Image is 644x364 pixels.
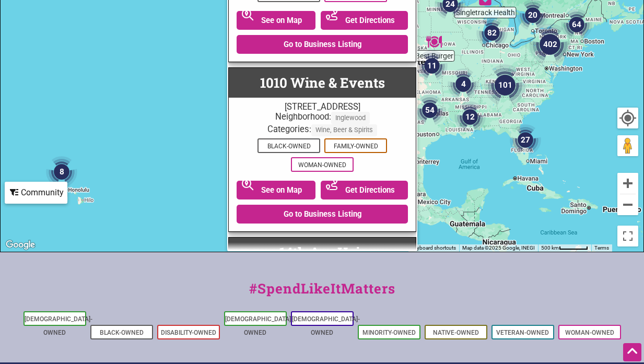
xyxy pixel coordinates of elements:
[311,124,377,136] span: Wine, Beer & Spirits
[324,138,387,153] span: Family-Owned
[292,315,360,336] a: [DEMOGRAPHIC_DATA]-Owned
[321,11,408,30] a: Get Directions
[161,329,216,336] a: Disability-Owned
[237,181,315,199] a: See on Map
[480,60,530,110] div: 101
[234,112,411,124] div: Neighborhood:
[257,138,320,153] span: Black-Owned
[565,329,614,336] a: Woman-Owned
[617,108,638,128] button: Your Location
[237,11,315,30] a: See on Map
[450,97,490,137] div: 12
[525,19,575,69] div: 402
[260,74,385,91] a: 1010 Wine & Events
[443,64,483,104] div: 4
[237,35,408,54] a: Go to Business Listing
[100,329,144,336] a: Black-Owned
[279,243,366,261] a: 14th Ave Hair
[617,194,638,215] button: Zoom out
[412,46,452,86] div: 11
[541,245,559,251] span: 500 km
[538,244,591,252] button: Map Scale: 500 km per 52 pixels
[617,135,638,156] button: Drag Pegman onto the map to open Street View
[623,343,641,361] div: Scroll Back to Top
[3,238,38,252] img: Google
[410,90,450,130] div: 54
[225,315,293,336] a: [DEMOGRAPHIC_DATA]-Owned
[321,181,408,199] a: Get Directions
[496,329,549,336] a: Veteran-Owned
[331,112,370,124] span: Inglewood
[506,120,545,160] div: 27
[616,225,639,247] button: Toggle fullscreen view
[237,205,408,224] a: Go to Business Listing
[5,182,67,204] div: Filter by Community
[291,157,354,172] span: Woman-Owned
[617,173,638,194] button: Zoom in
[462,245,535,251] span: Map data ©2025 Google, INEGI
[362,329,416,336] a: Minority-Owned
[6,183,66,203] div: Community
[422,30,446,54] div: Best Burger
[3,238,38,252] a: Open this area in Google Maps (opens a new window)
[234,102,411,112] div: [STREET_ADDRESS]
[42,152,81,192] div: 8
[472,13,512,53] div: 82
[433,329,479,336] a: Native-Owned
[594,245,609,251] a: Terms
[25,315,92,336] a: [DEMOGRAPHIC_DATA]-Owned
[234,124,411,136] div: Categories:
[557,5,596,44] div: 64
[411,244,456,252] button: Keyboard shortcuts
